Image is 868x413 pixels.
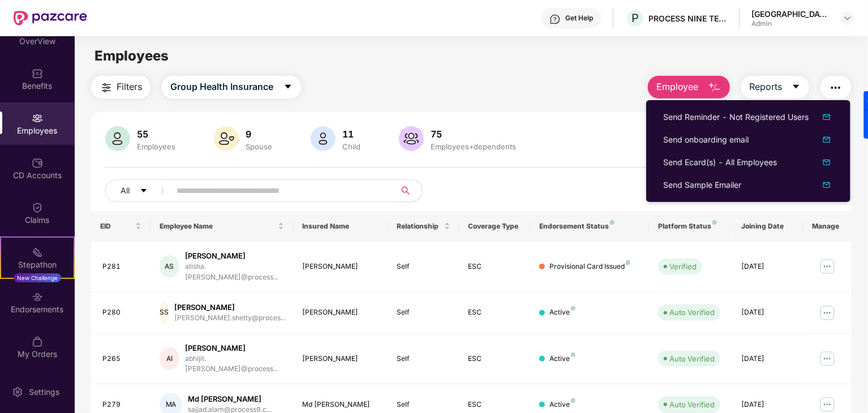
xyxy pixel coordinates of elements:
div: ESC [469,307,522,318]
img: svg+xml;base64,PHN2ZyB4bWxucz0iaHR0cDovL3d3dy53My5vcmcvMjAwMC9zdmciIHdpZHRoPSIyMSIgaGVpZ2h0PSIyMC... [32,247,43,258]
div: [PERSON_NAME] [185,251,284,261]
img: svg+xml;base64,PHN2ZyB4bWxucz0iaHR0cDovL3d3dy53My5vcmcvMjAwMC9zdmciIHhtbG5zOnhsaW5rPSJodHRwOi8vd3... [214,126,239,151]
button: Filters [91,76,151,98]
img: svg+xml;base64,PHN2ZyBpZD0iRW1wbG95ZWVzIiB4bWxucz0iaHR0cDovL3d3dy53My5vcmcvMjAwMC9zdmciIHdpZHRoPS... [32,113,43,124]
button: Reportscaret-down [741,76,809,98]
th: Manage [803,211,851,242]
img: svg+xml;base64,PHN2ZyB4bWxucz0iaHR0cDovL3d3dy53My5vcmcvMjAwMC9zdmciIHdpZHRoPSI4IiBoZWlnaHQ9IjgiIH... [610,220,615,225]
span: Group Health Insurance [170,80,273,94]
img: svg+xml;base64,PHN2ZyB4bWxucz0iaHR0cDovL3d3dy53My5vcmcvMjAwMC9zdmciIHhtbG5zOnhsaW5rPSJodHRwOi8vd3... [820,178,833,192]
img: manageButton [818,257,836,276]
div: Send Sample Emailer [663,179,741,191]
div: [PERSON_NAME] [302,307,379,318]
div: Auto Verified [669,353,715,364]
div: New Challenge [14,273,61,282]
div: [PERSON_NAME] [185,343,284,354]
span: All [121,184,130,197]
div: ESC [469,261,522,272]
div: Active [549,307,575,318]
div: SS [160,302,169,324]
img: svg+xml;base64,PHN2ZyBpZD0iQmVuZWZpdHMiIHhtbG5zPSJodHRwOi8vd3d3LnczLm9yZy8yMDAwL3N2ZyIgd2lkdGg9Ij... [32,68,43,79]
div: Admin [751,19,831,28]
img: New Pazcare Logo [14,11,87,25]
img: dropDownIcon [820,156,833,169]
div: Md [PERSON_NAME] [188,394,272,405]
div: Self [397,354,450,364]
div: P265 [102,354,141,364]
div: Platform Status [658,222,723,231]
div: ESC [469,399,522,410]
img: svg+xml;base64,PHN2ZyBpZD0iQ2xhaW0iIHhtbG5zPSJodHRwOi8vd3d3LnczLm9yZy8yMDAwL3N2ZyIgd2lkdGg9IjIwIi... [32,202,43,213]
th: Insured Name [293,211,388,242]
div: Employees [135,142,178,151]
div: P281 [102,261,141,272]
button: Allcaret-down [105,179,174,202]
div: Endorsement Status [539,222,640,231]
div: Verified [669,261,697,272]
div: ESC [469,354,522,364]
th: Coverage Type [459,211,531,242]
div: Send Ecard(s) - All Employees [663,156,777,169]
span: search [394,186,416,195]
div: Stepathon [1,259,74,270]
button: Group Health Insurancecaret-down [162,76,301,98]
img: svg+xml;base64,PHN2ZyB4bWxucz0iaHR0cDovL3d3dy53My5vcmcvMjAwMC9zdmciIHdpZHRoPSI4IiBoZWlnaHQ9IjgiIH... [712,220,717,225]
div: Active [549,399,575,410]
div: Child [340,142,363,151]
div: AI [160,347,179,370]
div: [DATE] [741,354,794,364]
div: 9 [243,128,274,140]
div: P279 [102,399,141,410]
span: caret-down [140,187,148,196]
img: svg+xml;base64,PHN2ZyB4bWxucz0iaHR0cDovL3d3dy53My5vcmcvMjAwMC9zdmciIHhtbG5zOnhsaW5rPSJodHRwOi8vd3... [105,126,130,151]
button: search [394,179,423,202]
span: caret-down [283,82,293,92]
div: Employees+dependents [428,142,518,151]
div: Provisional Card Issued [549,261,630,272]
span: P [631,11,639,25]
img: svg+xml;base64,PHN2ZyBpZD0iQ0RfQWNjb3VudHMiIGRhdGEtbmFtZT0iQ0QgQWNjb3VudHMiIHhtbG5zPSJodHRwOi8vd3... [32,157,43,169]
img: svg+xml;base64,PHN2ZyB4bWxucz0iaHR0cDovL3d3dy53My5vcmcvMjAwMC9zdmciIHdpZHRoPSI4IiBoZWlnaHQ9IjgiIH... [571,352,575,357]
div: 55 [135,128,178,140]
img: svg+xml;base64,PHN2ZyBpZD0iRHJvcGRvd24tMzJ4MzIiIHhtbG5zPSJodHRwOi8vd3d3LnczLm9yZy8yMDAwL3N2ZyIgd2... [843,14,852,23]
div: Self [397,307,450,318]
img: svg+xml;base64,PHN2ZyBpZD0iSGVscC0zMngzMiIgeG1sbnM9Imh0dHA6Ly93d3cudzMub3JnLzIwMDAvc3ZnIiB3aWR0aD... [549,14,561,25]
img: svg+xml;base64,PHN2ZyB4bWxucz0iaHR0cDovL3d3dy53My5vcmcvMjAwMC9zdmciIHhtbG5zOnhsaW5rPSJodHRwOi8vd3... [708,81,721,94]
span: Employee [656,80,699,94]
div: [PERSON_NAME] [302,261,379,272]
span: EID [100,222,133,231]
div: Active [549,354,575,364]
div: Get Help [565,14,593,23]
img: dropDownIcon [820,110,833,124]
div: Settings [25,386,63,398]
img: svg+xml;base64,PHN2ZyB4bWxucz0iaHR0cDovL3d3dy53My5vcmcvMjAwMC9zdmciIHdpZHRoPSI4IiBoZWlnaHQ9IjgiIH... [626,260,630,265]
img: manageButton [818,304,836,322]
div: [PERSON_NAME] [174,302,286,313]
th: Relationship [388,211,459,242]
div: Self [397,261,450,272]
div: abhijit.[PERSON_NAME]@process... [185,354,284,375]
img: svg+xml;base64,PHN2ZyB4bWxucz0iaHR0cDovL3d3dy53My5vcmcvMjAwMC9zdmciIHdpZHRoPSIyNCIgaGVpZ2h0PSIyNC... [829,81,843,94]
div: Send onboarding email [663,134,749,146]
img: svg+xml;base64,PHN2ZyBpZD0iRW5kb3JzZW1lbnRzIiB4bWxucz0iaHR0cDovL3d3dy53My5vcmcvMjAwMC9zdmciIHdpZH... [32,291,43,303]
img: svg+xml;base64,PHN2ZyB4bWxucz0iaHR0cDovL3d3dy53My5vcmcvMjAwMC9zdmciIHdpZHRoPSI4IiBoZWlnaHQ9IjgiIH... [571,398,575,403]
div: [GEOGRAPHIC_DATA] [751,8,831,19]
img: dropDownIcon [820,133,833,147]
img: svg+xml;base64,PHN2ZyBpZD0iTXlfT3JkZXJzIiBkYXRhLW5hbWU9Ik15IE9yZGVycyIgeG1sbnM9Imh0dHA6Ly93d3cudz... [32,336,43,347]
div: Self [397,399,450,410]
div: Spouse [243,142,274,151]
span: caret-down [792,82,801,92]
img: manageButton [818,350,836,368]
span: Employee Name [160,222,276,231]
div: Auto Verified [669,307,715,318]
div: Send Reminder - Not Registered Users [663,111,809,123]
img: svg+xml;base64,PHN2ZyB4bWxucz0iaHR0cDovL3d3dy53My5vcmcvMjAwMC9zdmciIHhtbG5zOnhsaW5rPSJodHRwOi8vd3... [399,126,424,151]
img: svg+xml;base64,PHN2ZyBpZD0iU2V0dGluZy0yMHgyMCIgeG1sbnM9Imh0dHA6Ly93d3cudzMub3JnLzIwMDAvc3ZnIiB3aW... [12,386,23,398]
span: Filters [117,80,142,94]
th: EID [91,211,151,242]
div: Md [PERSON_NAME] [302,399,379,410]
div: AS [160,255,179,278]
div: atisha.[PERSON_NAME]@process... [185,261,284,283]
div: [PERSON_NAME].shetty@proces... [174,313,286,324]
div: 11 [340,128,363,140]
